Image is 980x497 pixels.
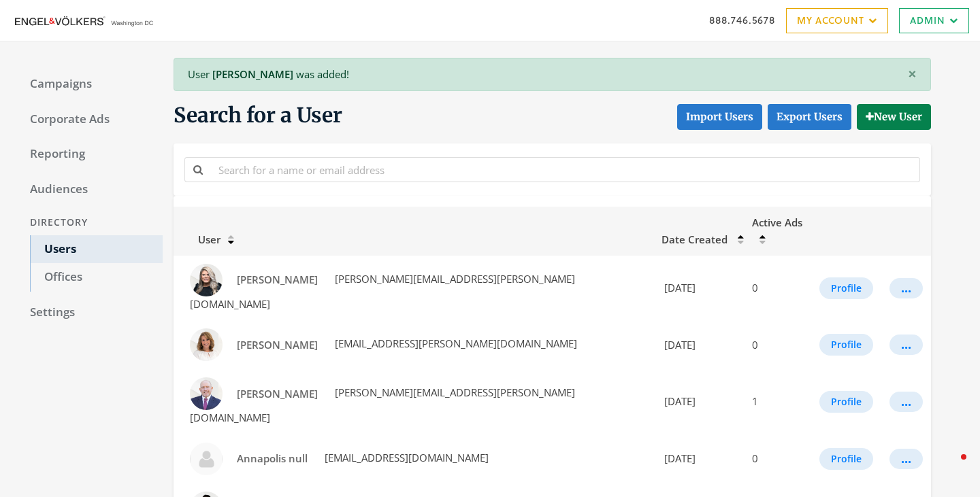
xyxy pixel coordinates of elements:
[228,446,316,471] a: Annapolis null
[653,256,744,320] td: [DATE]
[653,369,744,434] td: [DATE]
[190,443,223,475] img: Annapolis null profile
[677,104,762,129] button: Import Users
[174,58,931,91] div: User was added!
[744,256,811,320] td: 0
[193,165,203,175] i: Search for a name or email address
[653,320,744,369] td: [DATE]
[819,391,873,413] button: Profile
[901,288,911,289] div: ...
[819,334,873,356] button: Profile
[174,102,342,129] span: Search for a User
[30,235,163,264] a: Users
[16,105,163,134] a: Corporate Ads
[889,278,923,298] button: ...
[768,104,851,129] a: Export Users
[786,8,888,33] a: My Account
[228,267,327,292] a: [PERSON_NAME]
[190,264,223,296] img: Amanda Greenfield profile
[709,13,775,27] a: 888.746.5678
[653,434,744,483] td: [DATE]
[190,272,575,311] span: [PERSON_NAME][EMAIL_ADDRESS][PERSON_NAME][DOMAIN_NAME]
[16,140,163,169] a: Reporting
[237,387,318,400] span: [PERSON_NAME]
[899,8,969,33] a: Admin
[889,449,923,469] button: ...
[752,216,802,229] span: Active Ads
[819,277,873,299] button: Profile
[819,448,873,470] button: Profile
[237,273,318,286] span: [PERSON_NAME]
[661,233,728,246] span: Date Created
[182,233,220,246] span: User
[190,385,575,424] span: [PERSON_NAME][EMAIL_ADDRESS][PERSON_NAME][DOMAIN_NAME]
[190,328,223,361] img: Andrea Scheidt profile
[210,157,920,182] input: Search for a name or email address
[16,210,163,235] div: Directory
[30,263,163,292] a: Offices
[901,401,911,402] div: ...
[908,63,917,84] span: ×
[889,335,923,355] button: ...
[228,381,327,407] a: [PERSON_NAME]
[889,392,923,412] button: ...
[901,344,911,345] div: ...
[744,369,811,434] td: 1
[11,14,161,29] img: Adwerx
[212,67,293,81] span: [PERSON_NAME]
[744,320,811,369] td: 0
[237,451,308,465] span: Annapolis null
[228,332,327,358] a: [PERSON_NAME]
[237,338,318,352] span: [PERSON_NAME]
[857,104,931,129] button: New User
[901,458,911,460] div: ...
[16,175,163,204] a: Audiences
[16,70,163,99] a: Campaigns
[934,451,966,483] iframe: Intercom live chat
[190,377,223,410] img: Andrew Broocker profile
[332,337,577,350] span: [EMAIL_ADDRESS][PERSON_NAME][DOMAIN_NAME]
[16,298,163,327] a: Settings
[744,434,811,483] td: 0
[322,451,489,464] span: [EMAIL_ADDRESS][DOMAIN_NAME]
[894,58,930,90] button: Close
